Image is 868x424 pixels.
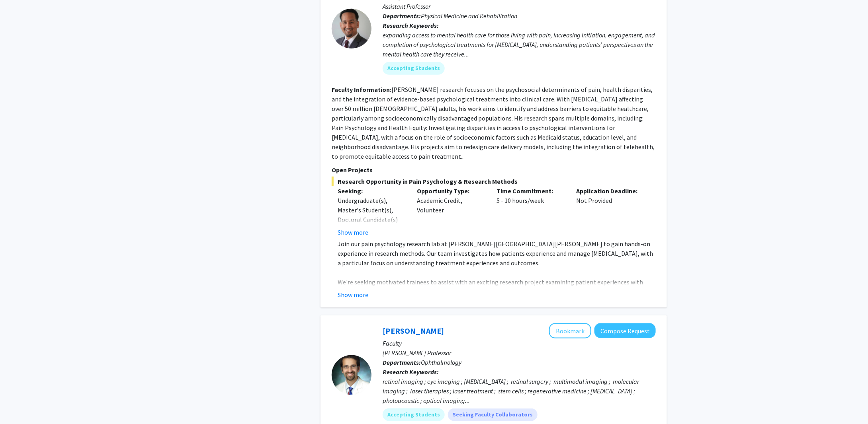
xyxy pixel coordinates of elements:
p: Assistant Professor [383,2,656,11]
p: Open Projects [332,165,656,175]
p: Opportunity Type: [417,186,485,196]
span: Research Opportunity in Pain Psychology & Research Methods [332,177,656,186]
fg-read-more: [PERSON_NAME] research focuses on the psychosocial determinants of pain, health disparities, and ... [332,86,655,160]
iframe: Chat [6,388,34,418]
div: Not Provided [570,186,650,237]
span: Physical Medicine and Rehabilitation [421,12,517,20]
div: 5 - 10 hours/week [491,186,571,237]
mat-chip: Accepting Students [383,62,445,75]
div: Undergraduate(s), Master's Student(s), Doctoral Candidate(s) (PhD, MD, DMD, PharmD, etc.), Postdo... [338,196,405,291]
button: Show more [338,290,368,300]
mat-chip: Seeking Faculty Collaborators [448,408,538,421]
b: Research Keywords: [383,21,439,29]
p: Application Deadline: [576,186,644,196]
p: [PERSON_NAME] Professor [383,348,656,358]
mat-chip: Accepting Students [383,408,445,421]
p: Join our pain psychology research lab at [PERSON_NAME][GEOGRAPHIC_DATA][PERSON_NAME] to gain hand... [338,239,656,268]
button: Compose Request to Yannis Paulus [594,323,656,338]
button: Show more [338,228,368,237]
div: expanding access to mental health care for those living with pain, increasing initiation, engagem... [383,30,656,59]
p: Time Commitment: [497,186,565,196]
b: Departments: [383,12,421,20]
b: Departments: [383,358,421,366]
a: [PERSON_NAME] [383,326,444,336]
b: Faculty Information: [332,86,391,93]
b: Research Keywords: [383,368,439,376]
span: Ophthalmology [421,358,461,366]
p: Seeking: [338,186,405,196]
p: Faculty [383,338,656,348]
p: We're seeking motivated trainees to assist with an exciting research project examining patient ex... [338,277,656,296]
div: Academic Credit, Volunteer [411,186,491,237]
div: retinal imaging ; eye imaging ; [MEDICAL_DATA] ; retinal surgery ; multimodal imaging ; molecular... [383,377,656,405]
button: Add Yannis Paulus to Bookmarks [549,323,591,338]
